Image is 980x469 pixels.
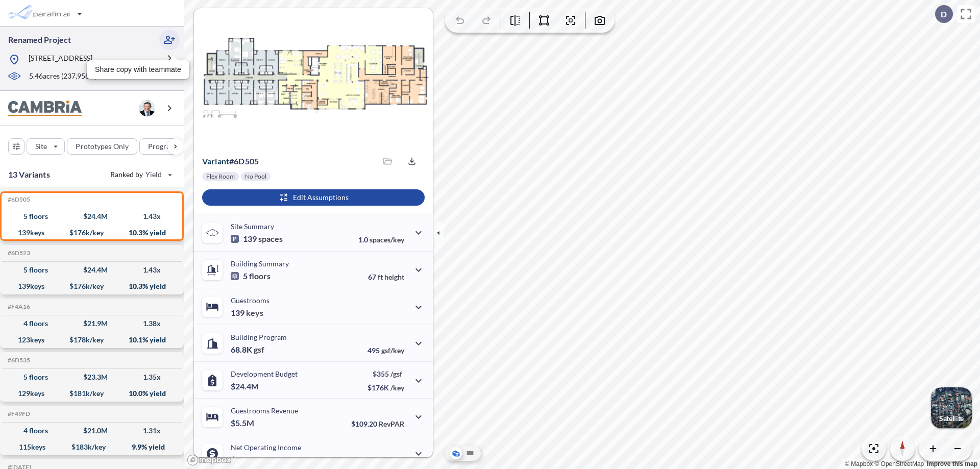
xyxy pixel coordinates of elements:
[450,447,462,459] button: Aerial View
[931,387,972,428] img: Switcher Image
[6,250,30,257] h5: Click to copy the code
[231,369,298,378] p: Development Budget
[382,456,404,465] span: margin
[258,234,283,244] span: spaces
[941,10,947,19] p: D
[67,138,137,155] button: Prototypes Only
[148,141,177,152] p: Program
[6,303,30,310] h5: Click to copy the code
[29,53,92,66] p: [STREET_ADDRESS]
[145,169,162,180] span: Yield
[6,410,30,417] h5: Click to copy the code
[231,296,269,305] p: Guestrooms
[358,235,404,244] p: 1.0
[95,64,181,75] p: Share copy with teammate
[249,271,271,281] span: floors
[231,381,260,391] p: $24.4M
[845,460,873,467] a: Mapbox
[390,369,402,378] span: /gsf
[231,443,301,452] p: Net Operating Income
[390,383,404,392] span: /key
[361,456,404,465] p: 45.0%
[351,419,404,428] p: $109.20
[939,414,964,423] p: Satellite
[293,192,349,203] p: Edit Assumptions
[8,168,50,181] p: 13 Variants
[931,387,972,428] button: Switcher ImageSatellite
[231,333,287,341] p: Building Program
[384,273,404,281] span: height
[231,271,271,281] p: 5
[29,71,97,82] p: 5.46 acres ( 237,958 sf)
[381,346,404,355] span: gsf/key
[254,344,264,355] span: gsf
[202,156,259,166] p: # 6d505
[102,166,179,183] button: Ranked by Yield
[206,172,235,181] p: Flex Room
[874,460,924,467] a: OpenStreetMap
[246,308,263,318] span: keys
[231,259,289,268] p: Building Summary
[378,273,383,281] span: ft
[368,273,404,281] p: 67
[927,460,977,467] a: Improve this map
[8,101,82,116] img: BrandImage
[35,141,47,152] p: Site
[27,138,65,155] button: Site
[139,100,155,116] img: user logo
[367,383,404,392] p: $176K
[367,369,404,378] p: $355
[245,172,266,181] p: No Pool
[6,196,30,203] h5: Click to copy the code
[231,455,256,465] p: $2.5M
[202,189,425,206] button: Edit Assumptions
[231,222,274,231] p: Site Summary
[231,406,298,415] p: Guestrooms Revenue
[231,344,264,355] p: 68.8K
[367,346,404,355] p: 495
[139,138,194,155] button: Program
[370,235,404,244] span: spaces/key
[464,447,476,459] button: Site Plan
[379,419,404,428] span: RevPAR
[187,454,232,466] a: Mapbox homepage
[202,156,229,166] span: Variant
[231,308,263,318] p: 139
[231,234,283,244] p: 139
[231,418,256,428] p: $5.5M
[76,141,129,152] p: Prototypes Only
[6,357,30,364] h5: Click to copy the code
[8,34,71,45] p: Renamed Project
